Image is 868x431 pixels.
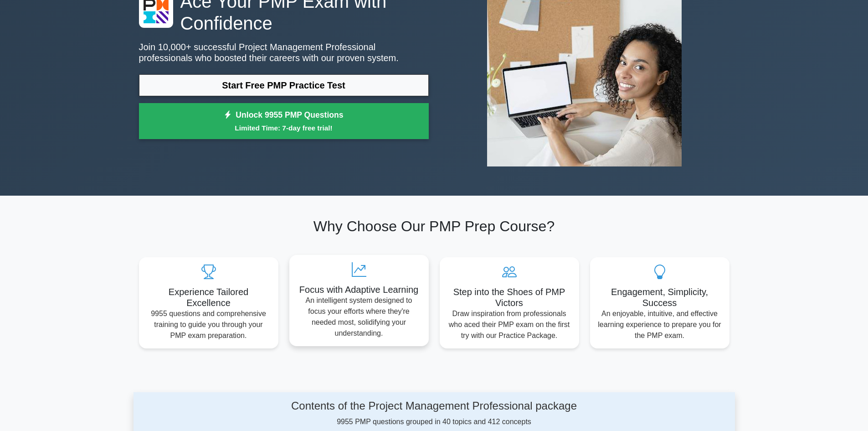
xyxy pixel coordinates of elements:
p: Draw inspiration from professionals who aced their PMP exam on the first try with our Practice Pa... [447,308,572,341]
h5: Step into the Shoes of PMP Victors [447,286,572,308]
p: 9955 questions and comprehensive training to guide you through your PMP exam preparation. [146,308,271,341]
a: Start Free PMP Practice Test [139,74,429,96]
p: An intelligent system designed to focus your efforts where they're needed most, solidifying your ... [297,295,421,339]
h2: Why Choose Our PMP Prep Course? [139,218,729,235]
a: Unlock 9955 PMP QuestionsLimited Time: 7-day free trial! [139,103,429,140]
h5: Experience Tailored Excellence [146,286,271,308]
div: 9955 PMP questions grouped in 40 topics and 412 concepts [220,400,649,427]
small: Limited Time: 7-day free trial! [150,123,417,133]
h5: Focus with Adaptive Learning [297,284,421,295]
p: An enjoyable, intuitive, and effective learning experience to prepare you for the PMP exam. [597,308,722,341]
h4: Contents of the Project Management Professional package [220,400,649,413]
h5: Engagement, Simplicity, Success [597,286,722,308]
p: Join 10,000+ successful Project Management Professional professionals who boosted their careers w... [139,42,429,63]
